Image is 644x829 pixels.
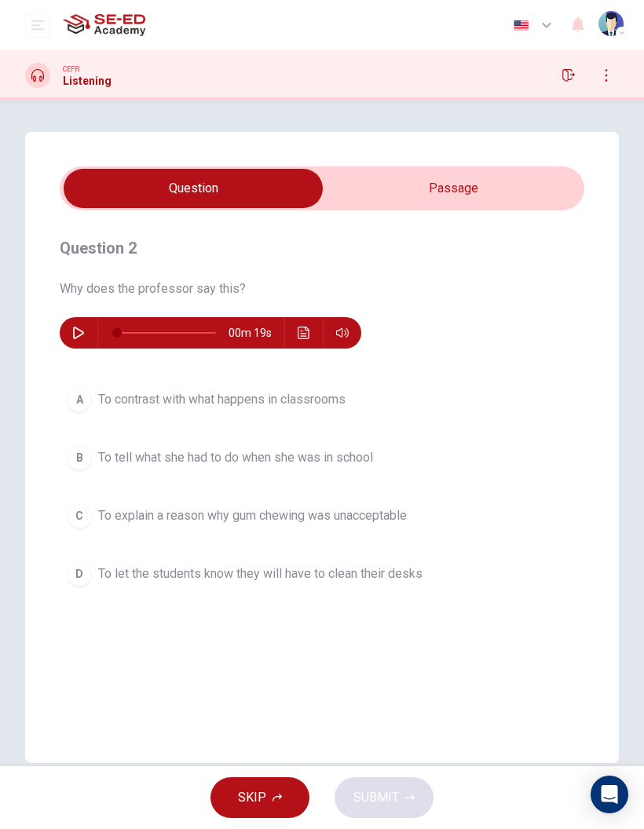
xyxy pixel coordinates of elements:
[60,438,584,477] button: BTo tell what she had to do when she was in school
[98,448,373,467] span: To tell what she had to do when she was in school
[63,64,79,75] span: CEFR
[60,380,584,419] button: ATo contrast with what happens in classrooms
[63,75,112,87] h1: Listening
[598,11,624,36] img: Profile picture
[60,236,584,261] h4: Question 2
[98,390,346,409] span: To contrast with what happens in classrooms
[67,561,92,586] div: D
[291,317,317,349] button: Click to see the audio transcription
[98,564,423,583] span: To let the students know they will have to clean their desks
[60,279,584,298] span: Why does the professor say this?
[63,9,145,41] img: SE-ED Academy logo
[511,20,531,31] img: en
[229,317,284,349] span: 00m 19s
[98,506,407,525] span: To explain a reason why gum chewing was unacceptable
[67,387,92,412] div: A
[238,787,266,809] span: SKIP
[210,777,309,818] button: SKIP
[25,13,50,38] button: open mobile menu
[60,496,584,535] button: CTo explain a reason why gum chewing was unacceptable
[591,776,628,813] div: Open Intercom Messenger
[67,503,92,528] div: C
[67,445,92,470] div: B
[60,554,584,593] button: DTo let the students know they will have to clean their desks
